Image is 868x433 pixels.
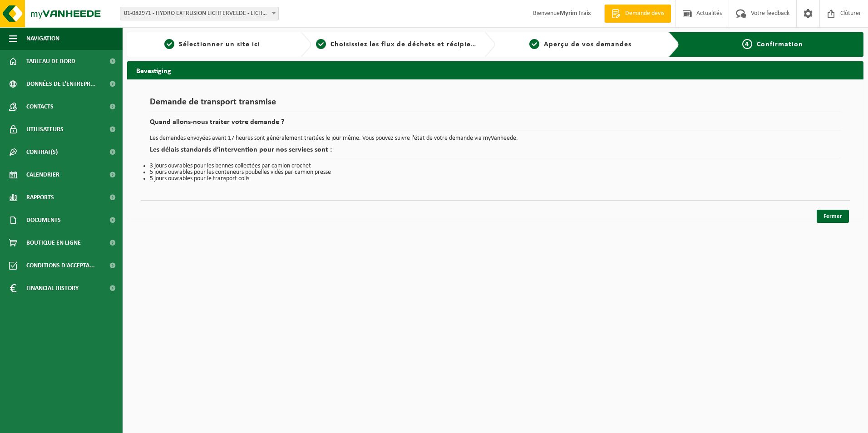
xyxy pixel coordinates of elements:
[26,73,96,95] span: Données de l'entrepr...
[132,39,293,50] a: 1Sélectionner un site ici
[150,135,841,142] p: Les demandes envoyées avant 17 heures sont généralement traitées le jour même. Vous pouvez suivre...
[26,141,58,163] span: Contrat(s)
[26,27,59,50] span: Navigation
[120,7,278,20] span: 01-082971 - HYDRO EXTRUSION LICHTERVELDE - LICHTERVELDE
[316,39,326,49] span: 2
[164,39,174,49] span: 1
[150,146,841,158] h2: Les délais standards d’intervention pour nos services sont :
[26,118,64,141] span: Utilisateurs
[150,118,841,131] h2: Quand allons-nous traiter votre demande ?
[26,95,54,118] span: Contacts
[150,163,841,169] li: 3 jours ouvrables pour les bennes collectées par camion crochet
[26,163,59,186] span: Calendrier
[26,186,54,209] span: Rapports
[330,41,482,48] span: Choisissiez les flux de déchets et récipients
[26,277,79,300] span: Financial History
[127,61,863,79] h2: Bevestiging
[604,5,671,23] a: Demande devis
[560,10,591,17] strong: Myrim Fraix
[742,39,752,49] span: 4
[757,41,803,48] span: Confirmation
[316,39,478,50] a: 2Choisissiez les flux de déchets et récipients
[500,39,661,50] a: 3Aperçu de vos demandes
[817,210,849,223] a: Fermer
[179,41,260,48] span: Sélectionner un site ici
[623,9,666,18] span: Demande devis
[26,254,95,277] span: Conditions d'accepta...
[26,231,81,254] span: Boutique en ligne
[26,209,61,231] span: Documents
[150,176,841,182] li: 5 jours ouvrables pour le transport colis
[529,39,539,49] span: 3
[150,169,841,176] li: 5 jours ouvrables pour les conteneurs poubelles vidés par camion presse
[150,98,841,112] h1: Demande de transport transmise
[544,41,631,48] span: Aperçu de vos demandes
[120,7,279,20] span: 01-082971 - HYDRO EXTRUSION LICHTERVELDE - LICHTERVELDE
[26,50,75,73] span: Tableau de bord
